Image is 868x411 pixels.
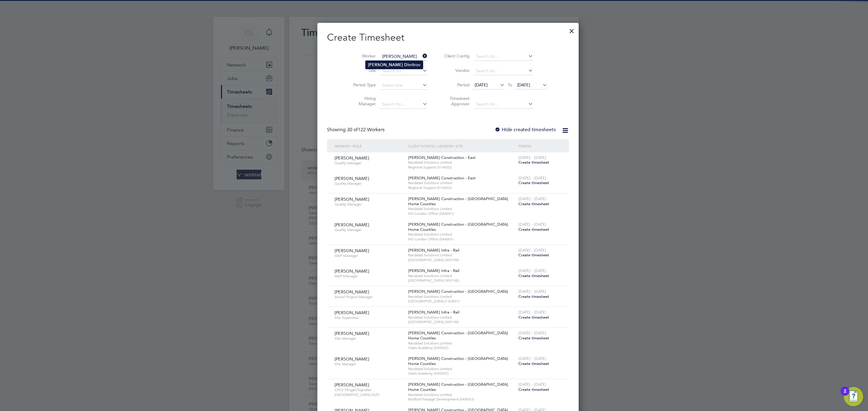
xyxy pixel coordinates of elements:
span: Create timesheet [518,273,549,278]
span: Randstad Solutions Limited [408,273,515,278]
span: HO London Office (54A001) [408,211,515,216]
span: [DATE] - [DATE] [518,356,546,361]
span: [DATE] - [DATE] [518,330,546,335]
input: Select one [380,81,427,90]
div: Worker / Role [333,139,407,153]
span: Randstad Solutions Limited [408,232,515,237]
span: [PERSON_NAME] [335,356,369,362]
span: Create timesheet [518,252,549,258]
span: [GEOGRAPHIC_DATA] (300148) [408,320,515,324]
label: Hiring Manager [349,96,376,107]
span: Bedford Passage Development (54X003) [408,397,515,402]
div: Client Config / Vendor / Site [407,139,517,153]
span: [PERSON_NAME] Infra - Rail [408,268,459,273]
span: CPCS Slinger/Signaller [GEOGRAPHIC_DATA] 2025 [335,388,404,397]
span: Create timesheet [518,227,549,232]
span: Oasis Academy (54X002) [408,371,515,376]
span: [PERSON_NAME] Construction - [GEOGRAPHIC_DATA] Home Counties [408,222,508,232]
span: Site Manager [335,362,404,366]
span: Create timesheet [518,180,549,185]
span: Randstad Solutions Limited [408,160,515,165]
li: imitrov [366,61,423,69]
div: Period [517,139,563,153]
span: [PERSON_NAME] [335,248,369,253]
span: To [506,81,514,89]
span: MEP MAnager [335,253,404,258]
span: Create timesheet [518,294,549,299]
span: [GEOGRAPHIC_DATA] (13CB01) [408,299,515,304]
span: Randstad Solutions Limited [408,181,515,185]
span: [PERSON_NAME] Construction - [GEOGRAPHIC_DATA] Home Counties [408,356,508,366]
span: [DATE] - [DATE] [518,175,546,181]
label: Hide created timesheets [495,127,556,133]
div: Showing [327,127,386,133]
span: Quality Manager [335,227,404,232]
input: Search for... [474,100,533,109]
b: [PERSON_NAME] [368,62,403,67]
span: Create timesheet [518,335,549,341]
span: Randstad Solutions Limited [408,392,515,397]
span: [PERSON_NAME] Construction - [GEOGRAPHIC_DATA] [408,289,508,294]
span: [DATE] - [DATE] [518,289,546,294]
span: 30 of [347,127,358,133]
span: [PERSON_NAME] Construction - [GEOGRAPHIC_DATA] Home Counties [408,382,508,392]
span: [PERSON_NAME] [335,382,369,388]
span: Regional Support (51A002) [408,165,515,170]
span: Regional Support (51A002) [408,185,515,190]
span: [DATE] - [DATE] [518,155,546,160]
span: [DATE] - [DATE] [518,248,546,253]
span: [DATE] - [DATE] [518,382,546,387]
span: Randstad Solutions Limited [408,366,515,371]
span: [DATE] [517,82,530,88]
span: [PERSON_NAME] Construction - East [408,175,476,181]
span: Randstad Solutions Limited [408,315,515,320]
span: [PERSON_NAME] [335,176,369,181]
span: [PERSON_NAME] Infra - Rail [408,248,459,253]
span: [GEOGRAPHIC_DATA] (300148) [408,278,515,283]
span: MEP MAnager [335,274,404,279]
label: Vendor [442,68,470,73]
input: Search for... [474,67,533,75]
span: 122 Workers [347,127,385,133]
span: Quality Manager [335,202,404,207]
span: Senior Project Manager [335,295,404,299]
span: [DATE] - [DATE] [518,310,546,315]
label: Site [349,68,376,73]
span: [PERSON_NAME] Construction - [GEOGRAPHIC_DATA] Home Counties [408,196,508,206]
input: Search for... [474,52,533,61]
label: Timesheet Approver [442,96,470,107]
h2: Create Timesheet [327,31,569,44]
label: Period [442,82,470,88]
span: Randstad Solutions Limited [408,206,515,211]
span: [PERSON_NAME] Infra - Rail [408,310,459,315]
span: [PERSON_NAME] [335,289,369,295]
span: Create timesheet [518,387,549,392]
input: Search for... [380,52,427,61]
span: Create timesheet [518,201,549,206]
span: Site Manager [335,336,404,341]
span: Randstad Solutions Limited [408,253,515,258]
span: [DATE] [475,82,488,88]
span: Quality Manager [335,181,404,186]
span: [PERSON_NAME] [335,331,369,336]
span: Create timesheet [518,315,549,320]
input: Search for... [380,67,427,75]
span: [GEOGRAPHIC_DATA] (300148) [408,258,515,262]
label: Client Config [442,53,470,59]
span: HO London Office (54A001) [408,237,515,242]
span: Oasis Academy (54X002) [408,345,515,350]
span: [PERSON_NAME] Construction - [GEOGRAPHIC_DATA] Home Counties [408,330,508,341]
span: [PERSON_NAME] Construction - East [408,155,476,160]
span: [PERSON_NAME] [335,310,369,315]
label: Period Type [349,82,376,88]
span: Site Supervisor [335,315,404,320]
span: [DATE] - [DATE] [518,196,546,201]
span: [PERSON_NAME] [335,155,369,161]
b: D [404,62,407,67]
span: Create timesheet [518,160,549,165]
span: Randstad Solutions Limited [408,294,515,299]
span: Create timesheet [518,361,549,366]
span: [DATE] - [DATE] [518,268,546,273]
span: Randstad Solutions Limited [408,341,515,346]
span: [PERSON_NAME] [335,196,369,202]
